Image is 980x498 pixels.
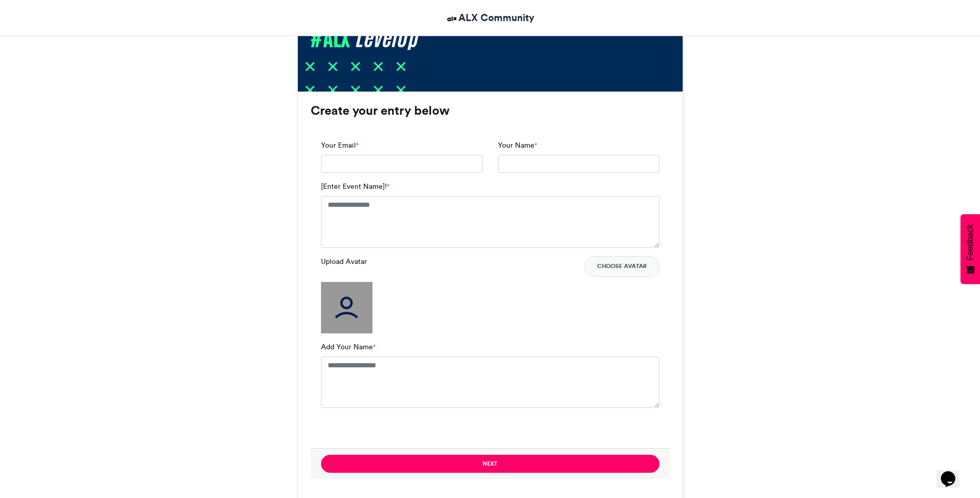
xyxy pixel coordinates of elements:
[584,256,660,277] button: Choose Avatar
[321,181,389,192] label: [Enter Event Name]!
[321,342,376,352] label: Add Your Name
[321,282,372,333] img: user_filled.png
[498,140,537,151] label: Your Name
[321,256,367,267] label: Upload Avatar
[446,12,458,25] img: ALX Community
[966,224,975,260] span: Feedback
[937,457,970,488] iframe: chat widget
[321,140,359,151] label: Your Email
[321,455,660,473] button: Next
[960,214,980,284] button: Feedback - Show survey
[446,10,534,25] a: ALX Community
[311,104,670,117] h3: Create your entry below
